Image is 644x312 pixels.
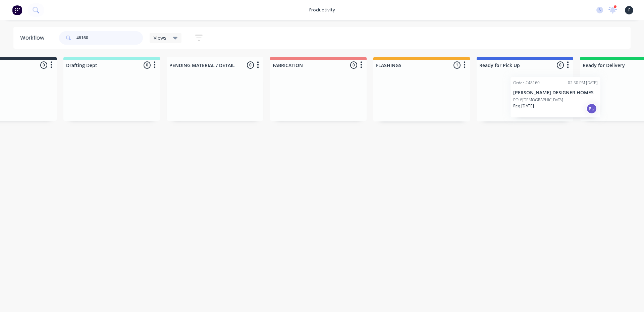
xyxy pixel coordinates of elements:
[154,34,166,41] span: Views
[76,31,143,45] input: Search for orders...
[306,5,338,15] div: productivity
[628,7,630,13] span: F
[20,34,48,42] div: Workflow
[12,5,22,15] img: Factory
